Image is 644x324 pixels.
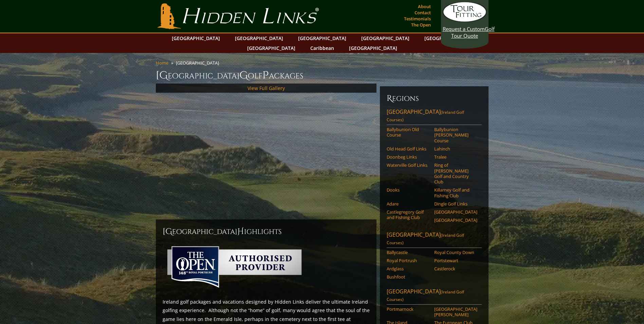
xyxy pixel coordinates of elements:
a: [GEOGRAPHIC_DATA](Ireland Golf Courses) [387,231,482,248]
a: View Full Gallery [247,85,285,91]
a: About [416,2,433,11]
span: Request a Custom [443,25,485,32]
a: Castlerock [434,266,477,271]
a: [GEOGRAPHIC_DATA] [358,33,413,43]
a: Adare [387,201,430,206]
a: Ballycastle [387,250,430,255]
a: [GEOGRAPHIC_DATA] [346,43,401,53]
a: Castlegregory Golf and Fishing Club [387,209,430,220]
span: G [239,69,248,82]
a: Ballybunion [PERSON_NAME] Course [434,127,477,143]
span: H [237,226,244,237]
span: (Ireland Golf Courses) [387,109,464,123]
a: Waterville Golf Links [387,162,430,168]
a: Royal Portrush [387,258,430,263]
a: [GEOGRAPHIC_DATA](Ireland Golf Courses) [387,108,482,125]
li: [GEOGRAPHIC_DATA] [176,60,222,66]
a: Lahinch [434,146,477,151]
a: Tralee [434,154,477,160]
h6: Regions [387,93,482,104]
a: Dooks [387,187,430,193]
span: (Ireland Golf Courses) [387,232,464,246]
a: Request a CustomGolf Tour Quote [443,2,487,39]
a: [GEOGRAPHIC_DATA] [232,33,287,43]
a: Old Head Golf Links [387,146,430,151]
a: [GEOGRAPHIC_DATA][PERSON_NAME] [434,306,477,318]
a: Killarney Golf and Fishing Club [434,187,477,198]
a: [GEOGRAPHIC_DATA] [295,33,350,43]
a: Doonbeg Links [387,154,430,160]
span: P [262,69,269,82]
a: [GEOGRAPHIC_DATA] [434,217,477,223]
a: Ardglass [387,266,430,271]
span: (Ireland Golf Courses) [387,289,464,302]
h1: [GEOGRAPHIC_DATA] olf ackages [156,69,489,82]
h2: [GEOGRAPHIC_DATA] ighlights [163,226,370,237]
a: Portmarnock [387,306,430,312]
a: Ring of [PERSON_NAME] Golf and Country Club [434,162,477,184]
a: [GEOGRAPHIC_DATA] [421,33,476,43]
a: Caribbean [307,43,337,53]
a: The Open [409,20,433,30]
a: Home [156,60,168,66]
a: Dingle Golf Links [434,201,477,206]
a: [GEOGRAPHIC_DATA](Ireland Golf Courses) [387,288,482,305]
a: Bushfoot [387,274,430,280]
a: Testimonials [402,14,433,23]
a: Portstewart [434,258,477,263]
a: Ballybunion Old Course [387,127,430,138]
a: Royal County Down [434,250,477,255]
a: [GEOGRAPHIC_DATA] [434,209,477,215]
a: [GEOGRAPHIC_DATA] [244,43,299,53]
a: Contact [413,8,433,17]
a: [GEOGRAPHIC_DATA] [168,33,223,43]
